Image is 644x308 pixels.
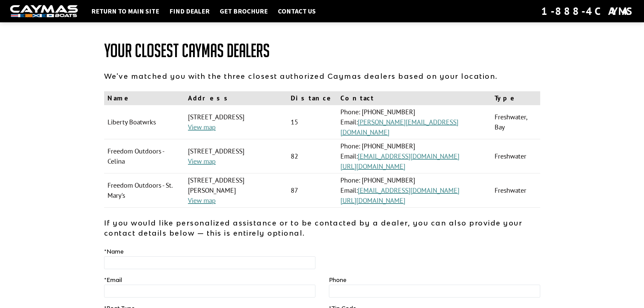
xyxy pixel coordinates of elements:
td: Freshwater, Bay [491,105,540,139]
a: [EMAIL_ADDRESS][DOMAIN_NAME] [358,152,459,161]
a: Get Brochure [216,7,271,16]
a: [EMAIL_ADDRESS][DOMAIN_NAME] [358,186,459,195]
a: Find Dealer [166,7,213,16]
img: white-logo-c9c8dbefe5ff5ceceb0f0178aa75bf4bb51f6bca0971e226c86eb53dfe498488.png [10,5,78,18]
td: Phone: [PHONE_NUMBER] Email: [337,173,491,208]
th: Address [185,91,287,105]
a: Contact Us [275,7,319,16]
th: Contact [337,91,491,105]
a: [URL][DOMAIN_NAME] [340,196,405,205]
a: [URL][DOMAIN_NAME] [340,162,405,171]
p: We've matched you with the three closest authorized Caymas dealers based on your location. [104,71,540,81]
a: View map [188,123,216,132]
td: Freedom Outdoors - Celina [104,139,185,173]
label: Email [104,276,122,284]
th: Name [104,91,185,105]
td: 87 [287,173,337,208]
a: Return to main site [88,7,163,16]
td: Freshwater [491,139,540,173]
a: View map [188,196,216,205]
td: Phone: [PHONE_NUMBER] Email: [337,105,491,139]
label: Name [104,247,124,256]
td: [STREET_ADDRESS] [185,105,287,139]
td: Liberty Boatwrks [104,105,185,139]
td: [STREET_ADDRESS][PERSON_NAME] [185,173,287,208]
th: Type [491,91,540,105]
td: Phone: [PHONE_NUMBER] Email: [337,139,491,173]
td: 82 [287,139,337,173]
div: 1-888-4CAYMAS [541,4,634,19]
td: [STREET_ADDRESS] [185,139,287,173]
p: If you would like personalized assistance or to be contacted by a dealer, you can also provide yo... [104,218,540,238]
td: 15 [287,105,337,139]
label: Phone [329,276,347,284]
a: View map [188,157,216,166]
td: Freshwater [491,173,540,208]
td: Freedom Outdoors - St. Mary's [104,173,185,208]
h1: Your Closest Caymas Dealers [104,41,540,61]
th: Distance [287,91,337,105]
a: [PERSON_NAME][EMAIL_ADDRESS][DOMAIN_NAME] [340,118,458,137]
